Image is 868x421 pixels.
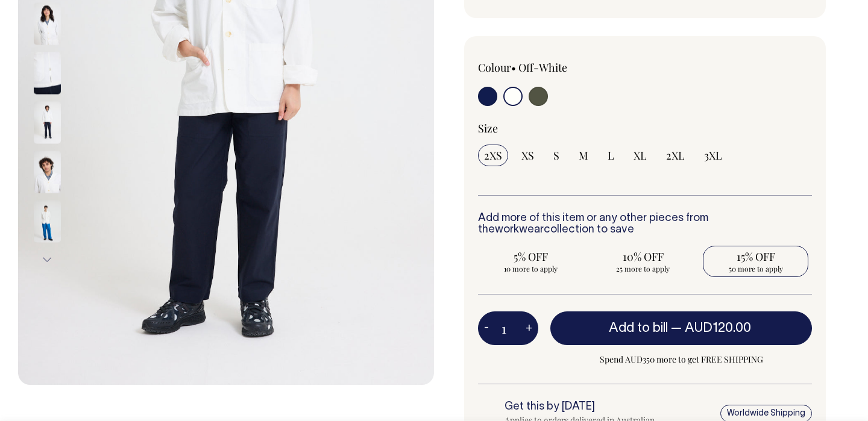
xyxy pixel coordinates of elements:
button: + [520,316,538,340]
input: 3XL [698,145,728,166]
input: XL [627,145,653,166]
div: Size [478,121,812,136]
span: 15% OFF [709,249,802,264]
span: L [608,148,614,163]
span: 5% OFF [484,249,577,264]
input: XS [515,145,540,166]
span: 10% OFF [597,249,690,264]
span: 3XL [704,148,722,163]
span: 10 more to apply [484,264,577,273]
span: • [511,60,516,75]
span: Spend AUD350 more to get FREE SHIPPING [550,352,812,367]
img: off-white [34,200,61,242]
img: off-white [34,101,61,143]
button: - [478,316,495,340]
span: 2XS [484,148,502,163]
h6: Get this by [DATE] [505,401,660,413]
span: M [579,148,588,163]
span: XS [521,148,534,163]
span: 2XL [666,148,685,163]
span: Add to bill [609,322,668,334]
input: 2XS [478,145,508,166]
span: — [671,322,754,334]
div: Colour [478,60,612,75]
label: Off-White [518,60,567,75]
span: 50 more to apply [709,264,802,273]
span: S [553,148,559,163]
h6: Add more of this item or any other pieces from the collection to save [478,213,812,237]
input: S [547,145,565,166]
img: off-white [34,52,61,94]
button: Next [38,246,56,273]
input: 15% OFF 50 more to apply [703,246,808,277]
input: 2XL [660,145,691,166]
a: workwear [495,225,544,235]
input: 10% OFF 25 more to apply [591,246,696,277]
span: 25 more to apply [597,264,690,273]
img: off-white [34,2,61,45]
span: AUD120.00 [685,322,751,334]
input: 5% OFF 10 more to apply [478,246,583,277]
span: XL [634,148,647,163]
img: off-white [34,151,61,193]
input: M [573,145,594,166]
input: L [602,145,620,166]
button: Add to bill —AUD120.00 [550,311,812,345]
